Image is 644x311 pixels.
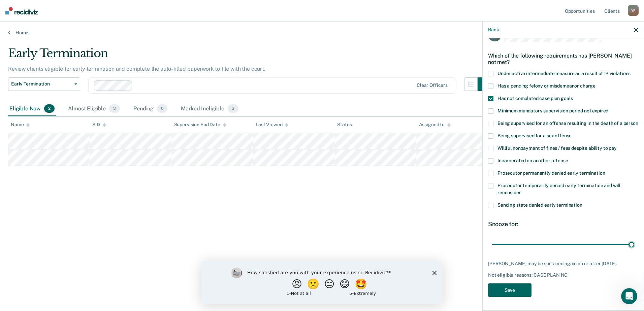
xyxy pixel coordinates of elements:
[132,102,169,116] div: Pending
[488,261,638,267] div: [PERSON_NAME] may be surfaced again on or after [DATE].
[256,122,288,128] div: Last Viewed
[497,158,568,163] span: Incarcerated on another offense
[488,27,499,33] button: Back
[109,104,120,113] span: 3
[11,81,72,87] span: Early Termination
[628,5,639,16] div: Y P
[488,272,638,278] div: Not eligible reasons: CASE PLAN NC
[497,108,608,113] span: Minimum mandatory supervision period not expired
[11,122,30,128] div: Name
[621,288,637,304] iframe: Intercom live chat
[497,120,638,126] span: Being supervised for an offense resulting in the death of a person
[488,283,532,297] button: Save
[488,220,638,228] div: Snooze for:
[497,71,631,76] span: Under active intermediate measure as a result of 1+ violations
[44,104,55,113] span: 2
[8,30,636,36] a: Home
[497,83,595,89] span: Has a pending felony or misdemeanor charge
[8,46,491,66] div: Early Termination
[497,96,573,101] span: Has not completed case plan goals
[180,102,240,116] div: Marked Ineligible
[419,122,451,128] div: Assigned to
[157,104,167,113] span: 0
[8,66,265,72] p: Review clients eligible for early termination and complete the auto-filled paperwork to file with...
[67,102,121,116] div: Almost Eligible
[488,47,638,71] div: Which of the following requirements has [PERSON_NAME] not met?
[228,104,238,113] span: 3
[497,145,617,151] span: Willful nonpayment of fines / fees despite ability to pay
[337,122,352,128] div: Status
[497,183,620,195] span: Prosecutor temporarily denied early termination and will reconsider
[92,122,106,128] div: SID
[8,102,56,116] div: Eligible Now
[497,170,605,176] span: Prosecutor permanently denied early termination
[497,133,572,138] span: Being supervised for a sex offense
[174,122,226,128] div: Supervision End Date
[5,7,38,14] img: Recidiviz
[417,82,448,88] div: Clear officers
[497,202,582,208] span: Sending state denied early termination
[201,261,443,304] iframe: Survey by Kim from Recidiviz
